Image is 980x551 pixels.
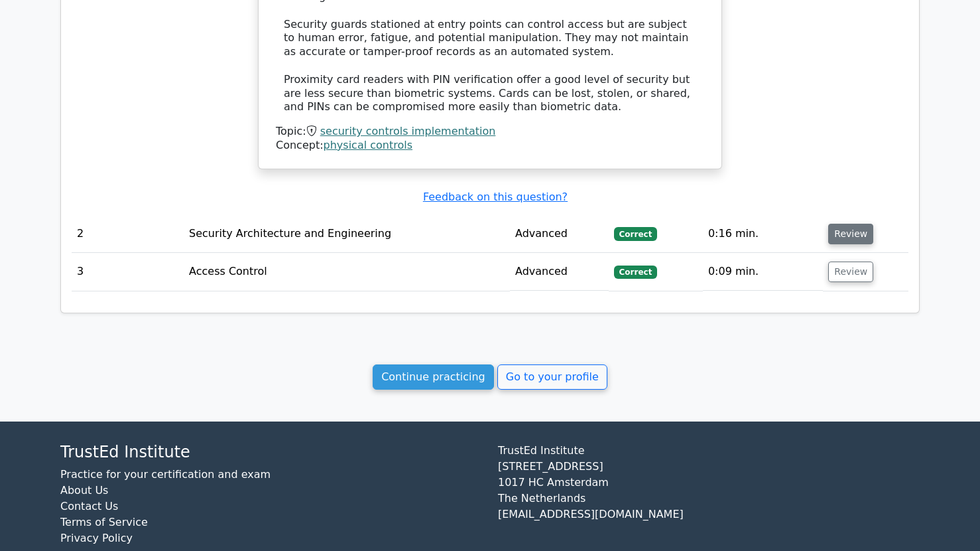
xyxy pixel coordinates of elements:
[510,253,609,291] td: Advanced
[276,125,704,139] div: Topic:
[373,364,494,390] a: Continue practicing
[72,215,184,253] td: 2
[320,125,496,137] a: security controls implementation
[828,262,873,282] button: Review
[184,215,510,253] td: Security Architecture and Engineering
[497,364,607,390] a: Go to your profile
[703,253,823,291] td: 0:09 min.
[60,532,133,544] a: Privacy Policy
[60,468,271,481] a: Practice for your certification and exam
[60,516,148,528] a: Terms of Service
[60,500,118,512] a: Contact Us
[614,266,657,279] span: Correct
[423,191,568,203] a: Feedback on this question?
[60,484,108,497] a: About Us
[276,139,704,153] div: Concept:
[72,253,184,291] td: 3
[184,253,510,291] td: Access Control
[510,215,609,253] td: Advanced
[324,139,412,151] a: physical controls
[614,227,657,240] span: Correct
[828,224,873,244] button: Review
[60,443,482,462] h4: TrustEd Institute
[703,215,823,253] td: 0:16 min.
